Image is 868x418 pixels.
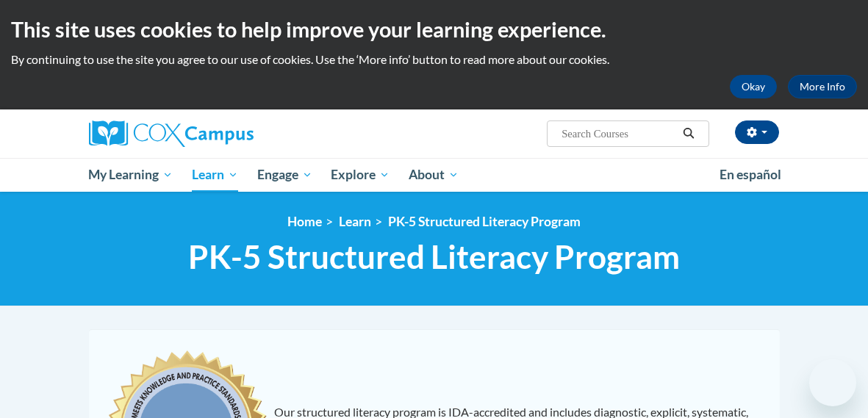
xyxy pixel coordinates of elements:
span: Explore [331,166,390,184]
a: Learn [339,214,371,229]
span: Learn [192,166,238,184]
span: Engage [257,166,312,184]
p: By continuing to use the site you agree to our use of cookies. Use the ‘More info’ button to read... [11,51,857,68]
button: Search [678,125,700,143]
img: Cox Campus [89,120,254,147]
a: PK-5 Structured Literacy Program [388,214,581,229]
a: Engage [248,158,322,192]
a: My Learning [79,158,183,192]
a: Cox Campus [89,120,304,147]
a: En español [710,159,791,190]
span: En español [720,167,781,182]
button: Account Settings [735,120,779,144]
a: About [399,158,468,192]
h2: This site uses cookies to help improve your learning experience. [11,15,857,44]
span: PK-5 Structured Literacy Program [188,237,680,276]
span: About [409,166,459,184]
span: My Learning [88,166,173,184]
a: Learn [182,158,248,192]
div: Main menu [78,158,791,192]
input: Search Courses [560,125,678,143]
button: Okay [730,75,777,98]
a: Home [287,214,322,229]
iframe: Button to launch messaging window [809,359,856,406]
a: More Info [788,75,857,98]
a: Explore [321,158,399,192]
